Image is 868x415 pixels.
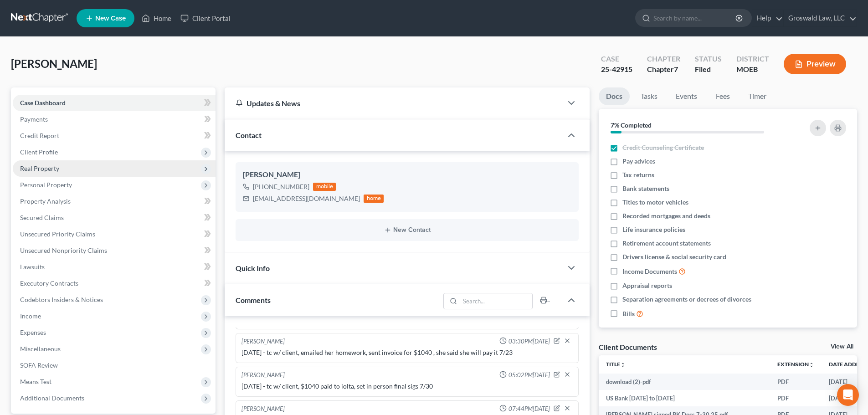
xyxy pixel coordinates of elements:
[633,87,665,105] a: Tasks
[13,259,216,275] a: Lawsuits
[601,54,632,64] div: Case
[253,194,360,203] div: [EMAIL_ADDRESS][DOMAIN_NAME]
[784,10,857,26] a: Groswald Law, LLC
[364,195,384,203] div: home
[241,337,285,346] div: [PERSON_NAME]
[20,328,46,336] span: Expenses
[20,99,66,107] span: Case Dashboard
[20,181,72,189] span: Personal Property
[508,405,550,413] span: 07:44PM[DATE]
[653,10,737,26] input: Search by name...
[770,374,822,390] td: PDF
[20,296,103,303] span: Codebtors Insiders & Notices
[236,98,551,108] div: Updates & News
[599,374,770,390] td: download (2)-pdf
[20,197,71,205] span: Property Analysis
[622,157,655,166] span: Pay advices
[13,193,216,210] a: Property Analysis
[13,357,216,374] a: SOFA Review
[622,211,710,220] span: Recorded mortgages and deeds
[668,87,704,105] a: Events
[313,183,336,191] div: mobile
[20,132,59,139] span: Credit Report
[13,128,216,144] a: Credit Report
[20,263,45,271] span: Lawsuits
[599,342,657,352] div: Client Documents
[647,54,680,64] div: Chapter
[708,87,737,105] a: Fees
[20,230,95,238] span: Unsecured Priority Claims
[20,345,61,353] span: Miscellaneous
[508,371,550,379] span: 05:02PM[DATE]
[13,210,216,226] a: Secured Claims
[622,267,677,276] span: Income Documents
[622,143,704,152] span: Credit Counseling Certificate
[20,394,84,402] span: Additional Documents
[831,343,853,350] a: View All
[13,95,216,111] a: Case Dashboard
[622,198,688,207] span: Titles to motor vehicles
[95,15,126,22] span: New Case
[13,111,216,128] a: Payments
[20,246,107,254] span: Unsecured Nonpriority Claims
[137,10,176,26] a: Home
[20,378,51,385] span: Means Test
[460,293,533,309] input: Search...
[13,242,216,259] a: Unsecured Nonpriority Claims
[243,226,571,234] button: New Contact
[176,10,235,26] a: Client Portal
[236,264,270,272] span: Quick Info
[809,362,814,368] i: unfold_more
[241,382,573,391] div: [DATE] - tc w/ client, $1040 paid to iolta, set in person final sigs 7/30
[622,225,685,234] span: Life insurance policies
[736,54,769,64] div: District
[770,390,822,406] td: PDF
[11,57,97,70] span: [PERSON_NAME]
[622,184,669,193] span: Bank statements
[647,64,680,75] div: Chapter
[20,148,58,156] span: Client Profile
[241,348,573,357] div: [DATE] - tc w/ client, emailed her homework, sent invoice for $1040 , she said she will pay it 7/23
[20,164,59,172] span: Real Property
[236,296,271,304] span: Comments
[620,362,626,368] i: unfold_more
[777,361,814,368] a: Extensionunfold_more
[741,87,774,105] a: Timer
[837,384,859,406] div: Open Intercom Messenger
[20,361,58,369] span: SOFA Review
[601,64,632,75] div: 25-42915
[606,361,626,368] a: Titleunfold_more
[622,309,635,318] span: Bills
[13,226,216,242] a: Unsecured Priority Claims
[241,371,285,380] div: [PERSON_NAME]
[241,405,285,414] div: [PERSON_NAME]
[622,281,672,290] span: Appraisal reports
[622,239,711,248] span: Retirement account statements
[508,337,550,346] span: 03:30PM[DATE]
[674,65,678,73] span: 7
[20,312,41,320] span: Income
[622,252,726,261] span: Drivers license & social security card
[599,390,770,406] td: US Bank [DATE] to [DATE]
[622,295,751,304] span: Separation agreements or decrees of divorces
[599,87,630,105] a: Docs
[784,54,846,74] button: Preview
[253,182,309,191] div: [PHONE_NUMBER]
[695,64,722,75] div: Filed
[20,214,64,221] span: Secured Claims
[736,64,769,75] div: MOEB
[236,131,262,139] span: Contact
[243,169,571,180] div: [PERSON_NAME]
[611,121,652,129] strong: 7% Completed
[13,275,216,292] a: Executory Contracts
[695,54,722,64] div: Status
[20,115,48,123] span: Payments
[20,279,78,287] span: Executory Contracts
[622,170,654,179] span: Tax returns
[752,10,783,26] a: Help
